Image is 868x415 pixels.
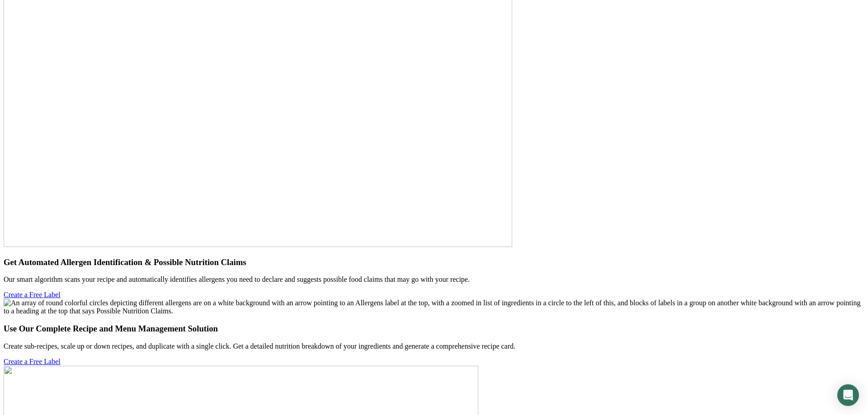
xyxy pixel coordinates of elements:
[4,291,61,298] a: Create a Free Label
[4,342,864,350] p: Create sub-recipes, scale up or down recipes, and duplicate with a single click. Get a detailed n...
[4,257,864,267] h3: Get Automated Allergen Identification & Possible Nutrition Claims
[4,299,864,315] img: An array of round colorful circles depicting different allergens are on a white background with a...
[4,275,864,284] p: Our smart algorithm scans your recipe and automatically identifies allergens you need to declare ...
[4,358,61,365] a: Create a Free Label
[837,384,859,406] div: Open Intercom Messenger
[4,324,864,334] h3: Use Our Complete Recipe and Menu Management Solution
